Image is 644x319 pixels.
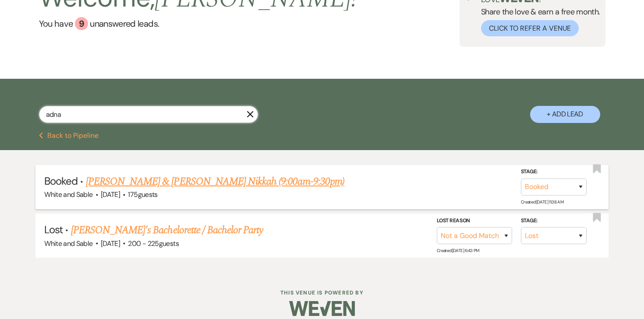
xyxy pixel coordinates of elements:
span: Booked [44,174,78,188]
span: 200 - 225 guests [128,239,178,248]
div: 9 [75,17,88,30]
button: + Add Lead [530,106,600,123]
button: Click to Refer a Venue [481,20,579,36]
label: Lost Reason [437,216,512,225]
span: White and Sable [44,190,92,199]
button: Back to Pipeline [39,132,99,139]
input: Search by name, event date, email address or phone number [39,106,258,123]
span: Created: [DATE] 11:38 AM [521,199,563,205]
span: [DATE] [101,190,120,199]
label: Stage: [521,167,587,177]
a: [PERSON_NAME]'s Bachelorette / Bachelor Party [71,222,263,238]
label: Stage: [521,216,587,225]
a: You have 9 unanswered leads. [39,17,357,30]
span: 175 guests [128,190,157,199]
span: Lost [44,223,63,236]
span: [DATE] [101,239,120,248]
span: White and Sable [44,239,92,248]
span: Created: [DATE] 6:43 PM [437,248,479,253]
a: [PERSON_NAME] & [PERSON_NAME] Nikkah (9:00am-9:30pm) [86,174,344,189]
